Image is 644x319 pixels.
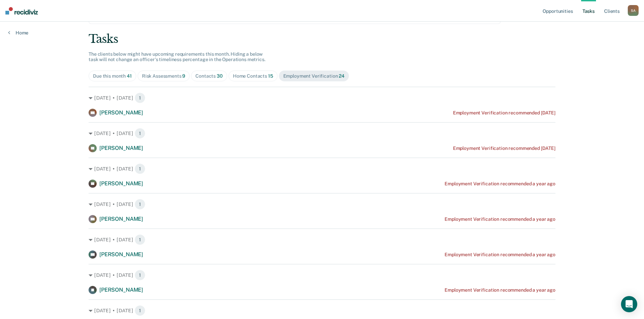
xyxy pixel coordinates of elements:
[453,110,555,116] div: Employment Verification recommended [DATE]
[135,305,145,316] span: 1
[233,73,273,79] div: Home Contacts
[99,180,143,187] span: [PERSON_NAME]
[99,145,143,151] span: [PERSON_NAME]
[89,51,265,62] span: The clients below might have upcoming requirements this month. Hiding a below task will not chang...
[89,92,555,103] div: [DATE] • [DATE] 1
[445,252,555,258] div: Employment Verification recommended a year ago
[99,251,143,258] span: [PERSON_NAME]
[621,296,637,312] div: Open Intercom Messenger
[142,73,186,79] div: Risk Assessments
[283,73,344,79] div: Employment Verification
[89,234,555,245] div: [DATE] • [DATE] 1
[135,92,145,103] span: 1
[135,199,145,210] span: 1
[89,270,555,281] div: [DATE] • [DATE] 1
[99,216,143,222] span: [PERSON_NAME]
[5,7,38,15] img: Recidiviz
[89,305,555,316] div: [DATE] • [DATE] 1
[182,73,185,79] span: 9
[135,234,145,245] span: 1
[135,270,145,281] span: 1
[445,287,555,293] div: Employment Verification recommended a year ago
[217,73,223,79] span: 30
[89,199,555,210] div: [DATE] • [DATE] 1
[89,32,555,46] div: Tasks
[8,30,28,36] a: Home
[453,145,555,151] div: Employment Verification recommended [DATE]
[99,287,143,293] span: [PERSON_NAME]
[195,73,223,79] div: Contacts
[628,5,639,16] div: S A
[89,128,555,139] div: [DATE] • [DATE] 1
[127,73,132,79] span: 41
[135,128,145,139] span: 1
[628,5,639,16] button: SA
[339,73,344,79] span: 24
[268,73,273,79] span: 15
[445,216,555,222] div: Employment Verification recommended a year ago
[135,163,145,174] span: 1
[99,109,143,116] span: [PERSON_NAME]
[93,73,132,79] div: Due this month
[445,181,555,187] div: Employment Verification recommended a year ago
[89,163,555,174] div: [DATE] • [DATE] 1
